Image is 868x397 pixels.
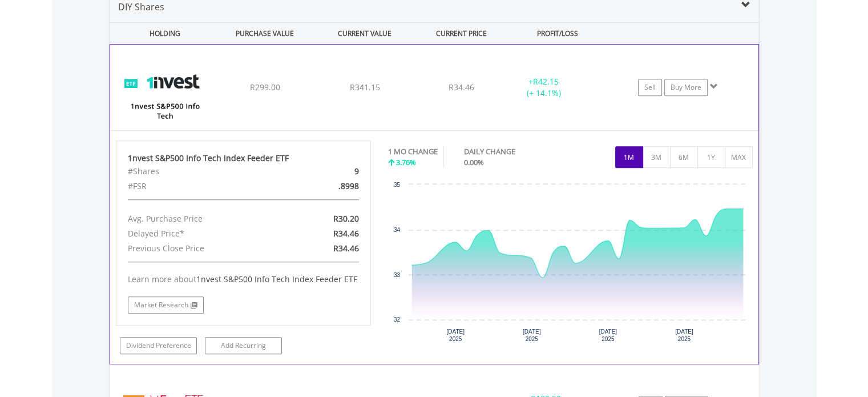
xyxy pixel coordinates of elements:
[119,179,285,194] div: #FSR
[725,146,753,168] button: MAX
[249,82,280,93] span: R299.00
[285,179,368,194] div: .8998
[119,211,285,226] div: Avg. Purchase Price
[396,157,416,167] span: 3.76%
[333,228,359,239] span: R34.46
[333,213,359,224] span: R30.20
[394,227,401,233] text: 34
[388,146,438,157] div: 1 MO CHANGE
[388,179,752,350] svg: Interactive chart
[116,59,214,127] img: TFSA.ETF5IT.png
[349,82,380,93] span: R341.15
[697,146,725,168] button: 1Y
[638,79,662,96] a: Sell
[333,243,359,254] span: R34.46
[394,272,401,278] text: 33
[128,274,360,285] div: Learn more about
[285,164,368,179] div: 9
[128,153,360,164] div: 1nvest S&P500 Info Tech Index Feeder ETF
[205,337,282,354] a: Add Recurring
[533,76,559,87] span: R42.15
[509,23,607,44] div: PROFIT/LOSS
[119,241,285,256] div: Previous Close Price
[670,146,698,168] button: 6M
[664,79,708,96] a: Buy More
[615,146,643,168] button: 1M
[196,274,357,284] span: 1nvest S&P500 Info Tech Index Feeder ETF
[464,146,555,157] div: DAILY CHANGE
[316,23,414,44] div: CURRENT VALUE
[119,226,285,241] div: Delayed Price*
[599,328,617,342] text: [DATE] 2025
[394,316,401,323] text: 32
[523,328,541,342] text: [DATE] 2025
[415,23,506,44] div: CURRENT PRICE
[216,23,314,44] div: PURCHASE VALUE
[388,179,753,350] div: Chart. Highcharts interactive chart.
[464,157,484,167] span: 0.00%
[118,1,164,13] span: DIY Shares
[449,82,474,93] span: R34.46
[394,182,401,188] text: 35
[643,146,671,168] button: 3M
[446,328,465,342] text: [DATE] 2025
[110,23,214,44] div: HOLDING
[500,76,586,99] div: + (+ 14.1%)
[128,296,204,314] a: Market Research
[120,337,197,354] a: Dividend Preference
[675,328,693,342] text: [DATE] 2025
[119,164,285,179] div: #Shares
